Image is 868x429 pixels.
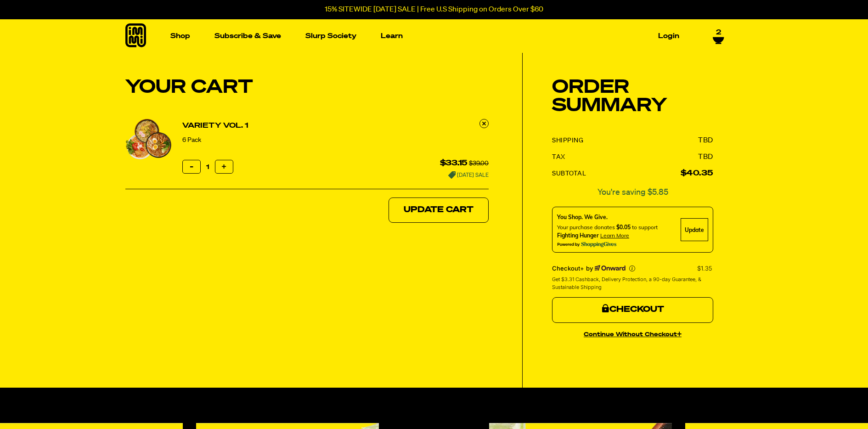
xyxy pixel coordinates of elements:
[552,297,713,323] button: Checkout
[586,265,593,272] span: by
[125,119,171,159] img: Variety Vol. 1 - 6 Pack
[552,169,586,178] dt: Subtotal
[377,29,406,43] a: Learn
[125,79,489,97] h1: Your Cart
[440,160,468,167] span: $33.15
[389,198,489,223] button: Update Cart
[440,170,489,179] div: [DATE] SALE
[182,120,248,131] a: Variety Vol. 1
[600,232,629,239] span: Learn more about donating
[557,213,676,221] div: You Shop. We Give.
[552,276,711,291] span: Get $3.31 Cashback, Delivery Protection, a 90-day Guarantee, & Sustainable Shipping
[557,224,615,231] span: Your purchase donates
[469,160,489,167] s: $39.00
[629,265,635,271] button: More info
[681,218,708,241] div: Update Cause Button
[182,160,233,175] input: quantity
[167,19,683,53] nav: Main navigation
[698,153,713,161] dd: TBD
[654,29,683,43] a: Login
[552,258,713,297] section: Checkout+
[552,265,584,272] span: Checkout+
[595,265,626,271] a: Powered by Onward
[557,232,599,239] span: Fighting Hunger
[552,327,713,340] button: continue without Checkout+
[552,153,565,161] dt: Tax
[697,265,713,272] p: $1.35
[716,27,721,35] span: 2
[552,79,713,115] h2: Order Summary
[552,136,583,145] dt: Shipping
[302,29,360,43] a: Slurp Society
[552,186,713,199] span: You're saving $5.85
[167,29,194,43] a: Shop
[211,29,285,43] a: Subscribe & Save
[713,27,724,43] a: 2
[632,224,658,231] span: to support
[616,224,631,231] span: $0.05
[557,242,617,248] img: Powered By ShoppingGives
[325,6,543,14] p: 15% SITEWIDE [DATE] SALE | Free U.S Shipping on Orders Over $60
[698,136,713,145] dd: TBD
[681,170,713,177] strong: $40.35
[182,135,248,145] div: 6 Pack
